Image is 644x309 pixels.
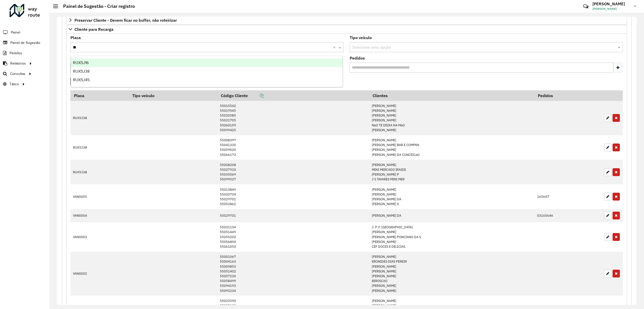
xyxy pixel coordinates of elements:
[70,184,129,209] td: VAN0005
[73,69,90,73] span: RUX5J38
[535,90,601,101] th: Pedidos
[58,4,135,9] h2: Painel de Sugestão - Criar registro
[73,78,90,82] span: RUX5J45
[10,50,22,56] span: Pedidos
[580,1,591,12] a: Contato Rápido
[369,135,534,160] td: [PERSON_NAME] [PERSON_NAME] BAR E COMPAN [PERSON_NAME] [PERSON_NAME] DA CONCEICaO
[369,209,534,222] td: [PERSON_NAME] DA
[369,222,534,252] td: J. P. F. [GEOGRAPHIC_DATA] [PERSON_NAME] [PERSON_NAME] PONCIANO DA S [PERSON_NAME] CEF DOCES E DE...
[217,135,369,160] td: 55008397 55041330 55059020 55066172
[10,71,25,76] span: Consultas
[217,90,369,101] th: Código Cliente
[71,56,343,87] ng-dropdown-panel: Options list
[217,252,369,296] td: 55001067 55004163 55009853 55051402 55057220 55058499 55094193 55095234
[70,160,129,184] td: RUX5J38
[535,184,601,209] td: 165647
[217,160,369,184] td: 55008208 55027933 55035069 55099527
[70,252,129,296] td: VAN0002
[66,25,627,34] a: Cliente para Recarga
[70,135,129,160] td: RUX5J38
[70,222,129,252] td: VAN0003
[333,44,337,50] span: Clear all
[350,35,372,41] label: Tipo veículo
[217,101,369,135] td: 55015542 55019545 55020585 55021705 55060159 55099425
[10,61,26,66] span: Relatórios
[217,184,369,209] td: 55013849 55020734 55029701 55052862
[369,184,534,209] td: [PERSON_NAME] [PERSON_NAME] [PERSON_NAME] DA [PERSON_NAME] S
[592,7,630,11] span: [PERSON_NAME]
[129,90,217,101] th: Tipo veículo
[10,81,19,87] span: Tático
[70,55,86,61] label: Clientes
[10,40,40,45] span: Painel de Sugestão
[74,18,177,22] span: Preservar Cliente - Devem ficar no buffer, não roteirizar
[350,55,365,61] label: Pedidos
[70,35,81,41] label: Placa
[217,209,369,222] td: 55029701
[248,93,264,98] a: Copiar
[535,209,601,222] td: 03165646
[66,16,627,24] a: Preservar Cliente - Devem ficar no buffer, não roteirizar
[11,30,20,35] span: Painel
[369,160,534,184] td: [PERSON_NAME] MINI MERCADO IRAIDE [PERSON_NAME] P J S TAVARES MINI MER
[592,2,630,6] h3: [PERSON_NAME]
[74,27,113,31] span: Cliente para Recarga
[73,61,89,65] span: RUX5J16
[70,209,129,222] td: VAN0004
[369,252,534,296] td: [PERSON_NAME] ERONIDES DIAS PEREIR [PERSON_NAME] [PERSON_NAME] [PERSON_NAME] BIROSCAO [PERSON_NAM...
[369,101,534,135] td: [PERSON_NAME] [PERSON_NAME] [PERSON_NAME] [PERSON_NAME] NaO TE DEIXA NA MaO [PERSON_NAME]
[70,90,129,101] th: Placa
[217,222,369,252] td: 55031134 55051449 55055202 55056894 55061053
[70,101,129,135] td: RUX5J38
[369,90,534,101] th: Clientes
